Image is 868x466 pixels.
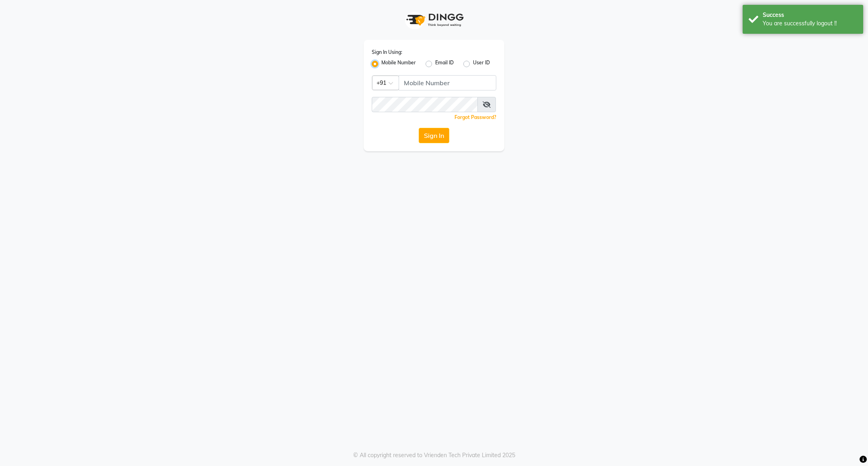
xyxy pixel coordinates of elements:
[381,59,416,69] label: Mobile Number
[473,59,490,69] label: User ID
[454,114,496,120] a: Forgot Password?
[419,128,449,143] button: Sign In
[402,8,466,32] img: logo1.svg
[372,97,478,112] input: Username
[763,11,857,19] div: Success
[763,19,857,28] div: You are successfully logout !!
[435,59,454,69] label: Email ID
[372,49,402,56] label: Sign In Using:
[399,75,496,90] input: Username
